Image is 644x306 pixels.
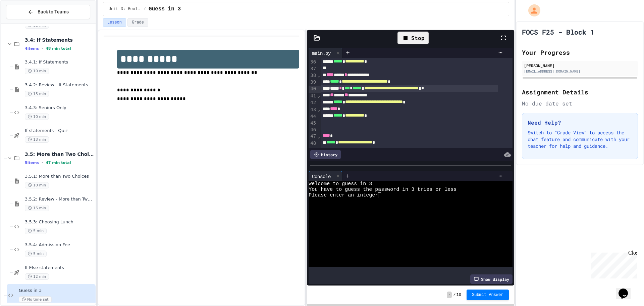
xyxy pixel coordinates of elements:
[25,182,49,188] span: 10 min
[46,46,71,51] span: 48 min total
[528,119,632,127] h3: Need Help?
[25,265,94,271] span: If Else statements
[317,93,320,98] span: Fold line
[25,46,39,51] span: 4 items
[25,114,49,120] span: 10 min
[309,48,342,58] div: main.py
[25,161,39,165] span: 5 items
[524,62,636,69] div: [PERSON_NAME]
[19,296,52,303] span: No time set
[25,273,49,280] span: 12 min
[25,128,94,134] span: If statements - Quiz
[38,8,69,15] span: Back to Teams
[25,196,94,202] span: 3.5.2: Review - More than Two Choices
[46,161,71,165] span: 47 min total
[309,127,317,133] div: 46
[317,107,320,112] span: Fold line
[472,292,503,298] span: Submit Answer
[528,129,632,149] p: Switch to "Grade View" to access the chat feature and communicate with your teacher for help and ...
[309,173,334,180] div: Console
[309,86,317,92] div: 40
[309,140,317,147] div: 48
[309,192,378,198] span: Please enter an integer
[25,91,49,97] span: 15 min
[309,72,317,79] div: 38
[317,73,320,78] span: Fold line
[470,274,513,284] div: Show display
[522,87,638,97] h2: Assignment Details
[309,49,334,56] div: main.py
[25,205,49,211] span: 15 min
[25,174,94,179] span: 3.5.1: More than Two Choices
[25,251,47,257] span: 5 min
[397,32,429,44] div: Stop
[309,113,317,120] div: 44
[149,5,181,13] span: Guess in 3
[25,136,49,143] span: 13 min
[25,242,94,248] span: 3.5.4: Admission Fee
[25,68,49,74] span: 10 min
[309,187,457,192] span: You have to guess the password in 3 tries or less
[19,288,94,294] span: Guess in 3
[25,219,94,225] span: 3.5.3: Choosing Lunch
[25,151,94,157] span: 3.5: More than Two Choices
[25,228,47,234] span: 5 min
[109,6,141,12] span: Unit 3: Booleans and Conditionals
[588,250,637,278] iframe: chat widget
[309,59,317,65] div: 36
[521,3,542,18] div: My Account
[144,6,146,12] span: /
[309,106,317,113] div: 43
[309,120,317,127] div: 45
[522,27,594,37] h1: FOCS F25 - Block 1
[309,93,317,99] div: 41
[103,18,126,27] button: Lesson
[524,69,636,74] div: [EMAIL_ADDRESS][DOMAIN_NAME]
[25,59,94,65] span: 3.4.1: If Statements
[309,79,317,86] div: 39
[25,37,94,43] span: 3.4: If Statements
[309,171,342,181] div: Console
[309,133,317,140] div: 47
[3,3,46,43] div: Chat with us now!Close
[25,82,94,88] span: 3.4.2: Review - If Statements
[42,46,43,51] span: •
[457,292,461,298] span: 10
[6,5,90,19] button: Back to Teams
[522,99,638,107] div: No due date set
[522,48,638,57] h2: Your Progress
[317,134,320,139] span: Fold line
[453,292,455,298] span: /
[25,105,94,111] span: 3.4.3: Seniors Only
[467,290,509,300] button: Submit Answer
[309,181,372,187] span: Welcome to guess in 3
[310,150,341,159] div: History
[309,99,317,106] div: 42
[447,292,452,298] span: -
[42,160,43,165] span: •
[309,65,317,72] div: 37
[127,18,148,27] button: Grade
[616,279,637,299] iframe: chat widget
